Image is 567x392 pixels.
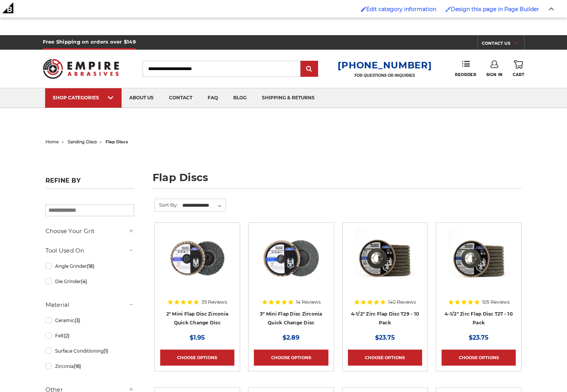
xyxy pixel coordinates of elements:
[338,60,432,71] a: [PHONE_NUMBER]
[260,228,322,289] img: BHA 3" Quick Change 60 Grit Flap Disc for Fine Grinding and Finishing
[122,88,161,108] a: about us
[354,228,416,289] img: 4.5" Black Hawk Zirconia Flap Disc 10 Pack
[348,228,422,302] a: 4.5" Black Hawk Zirconia Flap Disc 10 Pack
[75,317,80,323] span: (3)
[45,246,134,255] h5: Tool Used On
[160,228,234,302] a: Black Hawk Abrasives 2-inch Zirconia Flap Disc with 60 Grit Zirconia for Smooth Finishing
[348,350,422,366] a: Choose Options
[181,200,226,211] select: Sort By:
[388,300,416,305] span: 140 Reviews
[482,39,524,50] a: CONTACT US
[201,300,227,305] span: 39 Reviews
[455,60,476,77] a: Reorder
[45,275,134,288] a: Die Grinder
[455,72,476,77] span: Reorder
[338,73,432,78] p: FOR QUESTIONS OR INQUIRIES
[351,311,419,326] a: 4-1/2" Zirc Flap Disc T29 - 10 Pack
[45,227,134,236] h5: Choose Your Grit
[549,7,554,11] img: Close Admin Bar
[445,6,451,12] img: Enabled brush for page builder edit.
[43,54,119,84] img: Empire Abrasives
[68,139,97,144] a: sanding discs
[513,72,524,77] span: Cart
[254,88,322,108] a: shipping & returns
[442,350,516,366] a: Choose Options
[87,263,94,269] span: (18)
[155,199,178,211] label: Sort By:
[74,363,81,369] span: (16)
[45,360,134,373] a: Zirconia
[448,228,509,289] img: Black Hawk 4-1/2" x 7/8" Flap Disc Type 27 - 10 Pack
[513,60,524,77] a: Cart
[451,6,539,13] span: Design this page in Page Builder
[45,177,134,189] h5: Refine by
[469,334,489,341] span: $23.75
[283,334,299,341] span: $2.89
[442,2,543,16] a: Enabled brush for page builder edit. Design this page in Page Builder
[302,62,317,77] input: Submit
[45,329,134,342] a: Felt
[254,350,328,366] a: Choose Options
[442,228,516,302] a: Black Hawk 4-1/2" x 7/8" Flap Disc Type 27 - 10 Pack
[167,228,228,289] img: Black Hawk Abrasives 2-inch Zirconia Flap Disc with 60 Grit Zirconia for Smooth Finishing
[64,333,70,339] span: (2)
[81,279,87,284] span: (4)
[45,314,134,327] a: Ceramic
[254,228,328,302] a: BHA 3" Quick Change 60 Grit Flap Disc for Fine Grinding and Finishing
[53,95,114,100] div: SHOP CATEGORIES
[366,6,436,13] span: Edit category information
[43,35,136,50] h5: Free Shipping on orders over $149
[375,334,395,341] span: $23.75
[361,6,366,12] img: Enabled brush for category edit
[160,350,234,366] a: Choose Options
[45,344,134,358] a: Surface Conditioning
[161,88,200,108] a: contact
[482,300,510,305] span: 105 Reviews
[296,300,321,305] span: 14 Reviews
[226,88,254,108] a: blog
[45,139,59,144] a: home
[104,348,108,354] span: (1)
[200,88,226,108] a: faq
[190,334,205,341] span: $1.95
[166,311,229,326] a: 2" Mini Flap Disc Zirconia Quick Change Disc
[445,311,513,326] a: 4-1/2" Zirc Flap Disc T27 - 10 Pack
[357,2,440,16] a: Enabled brush for category edit Edit category information
[45,300,134,309] h5: Material
[153,172,522,189] h1: flap discs
[260,311,322,326] a: 3" Mini Flap Disc Zirconia Quick Change Disc
[106,139,128,144] span: flap discs
[45,259,134,273] a: Angle Grinder
[486,72,503,77] span: Sign In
